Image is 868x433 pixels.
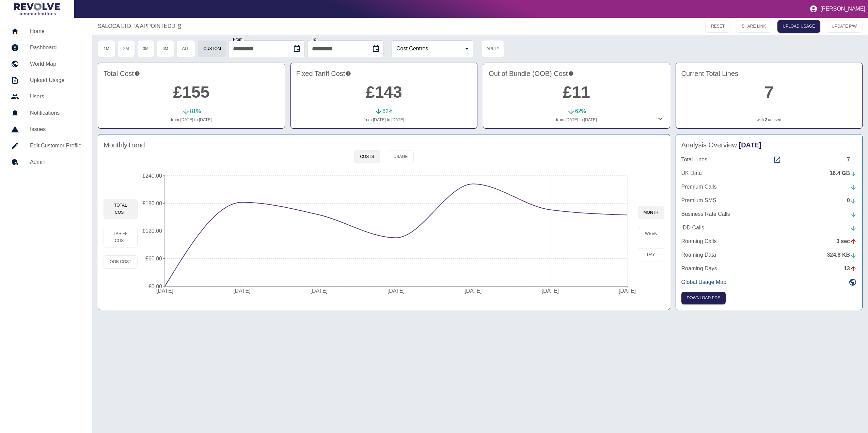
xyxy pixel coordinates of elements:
[638,206,664,219] button: month
[681,156,708,164] p: Total Lines
[681,278,727,286] p: Global Usage Map
[30,44,81,52] h5: Dashboard
[366,83,402,101] a: £143
[681,210,730,218] p: Business Rate Calls
[681,68,857,79] h4: Current Total Lines
[541,288,558,294] tspan: [DATE]
[681,196,857,205] a: Premium SMS0
[104,68,279,79] h4: Total Cost
[681,237,717,245] p: Roaming Calls
[190,107,201,115] p: 81 %
[638,248,664,261] button: day
[575,107,586,115] p: 62 %
[681,117,857,123] p: with unused
[681,169,857,177] a: UK Data16.4 GB
[233,37,242,42] label: From
[310,288,327,294] tspan: [DATE]
[137,40,155,57] button: 3M
[30,76,81,84] h5: Upload Usage
[198,40,227,57] button: Custom
[5,154,87,170] a: Admin
[681,196,716,205] p: Premium SMS
[563,83,590,101] a: £11
[681,224,857,232] a: IDD Calls
[98,40,115,57] button: 1M
[354,150,380,163] button: Costs
[388,150,414,163] button: Usage
[681,183,717,191] p: Premium Calls
[681,251,716,259] p: Roaming Data
[142,201,162,206] tspan: £180.00
[681,237,857,245] a: Roaming Calls3 sec
[5,56,87,72] a: World Map
[827,251,857,259] div: 324.8 KB
[142,228,162,234] tspan: £120.00
[296,68,472,79] h4: Fixed Tariff Cost
[5,89,87,105] a: Users
[176,40,195,57] button: All
[104,117,279,123] p: from [DATE] to [DATE]
[681,278,857,286] a: Global Usage Map
[830,169,857,177] div: 16.4 GB
[765,117,767,123] a: 2
[681,140,857,150] h4: Analysis Overview
[157,40,174,57] button: 6M
[290,42,304,55] button: Choose date, selected date is 30 Jun 2025
[30,109,81,117] h5: Notifications
[104,227,138,247] button: Tariff Cost
[681,183,857,191] a: Premium Calls
[5,72,87,89] a: Upload Usage
[844,264,857,273] div: 13
[681,264,857,273] a: Roaming Days13
[30,27,81,35] h5: Home
[30,125,81,133] h5: Issues
[145,256,162,261] tspan: £60.00
[638,227,664,240] button: week
[736,20,772,33] button: SHARE LINK
[5,39,87,56] a: Dashboard
[117,40,135,57] button: 2M
[142,173,162,179] tspan: £240.00
[156,288,173,294] tspan: [DATE]
[104,199,138,219] button: Total Cost
[135,68,140,79] svg: This is the total charges incurred from 30/06/2025 to 29/07/2025
[764,83,774,101] a: 7
[826,20,863,33] button: UPDATE P/W
[30,60,81,68] h5: World Map
[777,20,821,33] a: UPLOAD USAGE
[482,40,504,57] button: Apply
[296,117,472,123] p: from [DATE] to [DATE]
[98,22,175,30] a: SALOCA LTD TA APPOINTEDD
[388,288,405,294] tspan: [DATE]
[30,93,81,101] h5: Users
[836,237,857,245] div: 3 sec
[489,68,664,79] h4: Out of Bundle (OOB) Cost
[847,196,857,205] div: 0
[382,107,393,115] p: 82 %
[681,251,857,259] a: Roaming Data324.8 KB
[681,169,702,177] p: UK Data
[807,2,868,16] button: [PERSON_NAME]
[464,288,482,294] tspan: [DATE]
[5,23,87,39] a: Home
[681,224,705,232] p: IDD Calls
[5,121,87,138] a: Issues
[369,42,383,55] button: Choose date, selected date is 29 Jul 2025
[104,255,138,269] button: OOB Cost
[739,141,761,149] span: [DATE]
[568,68,574,79] svg: Costs outside of your fixed tariff
[233,288,250,294] tspan: [DATE]
[681,292,726,304] button: Click here to download the most recent invoice. If the current month’s invoice is unavailable, th...
[820,6,865,12] p: [PERSON_NAME]
[681,156,857,164] a: Total Lines7
[847,156,857,164] div: 7
[5,105,87,121] a: Notifications
[681,210,857,218] a: Business Rate Calls
[619,288,636,294] tspan: [DATE]
[705,20,730,33] button: RESET
[30,142,81,150] h5: Edit Customer Profile
[5,138,87,154] a: Edit Customer Profile
[173,83,210,101] a: £155
[312,37,316,42] label: To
